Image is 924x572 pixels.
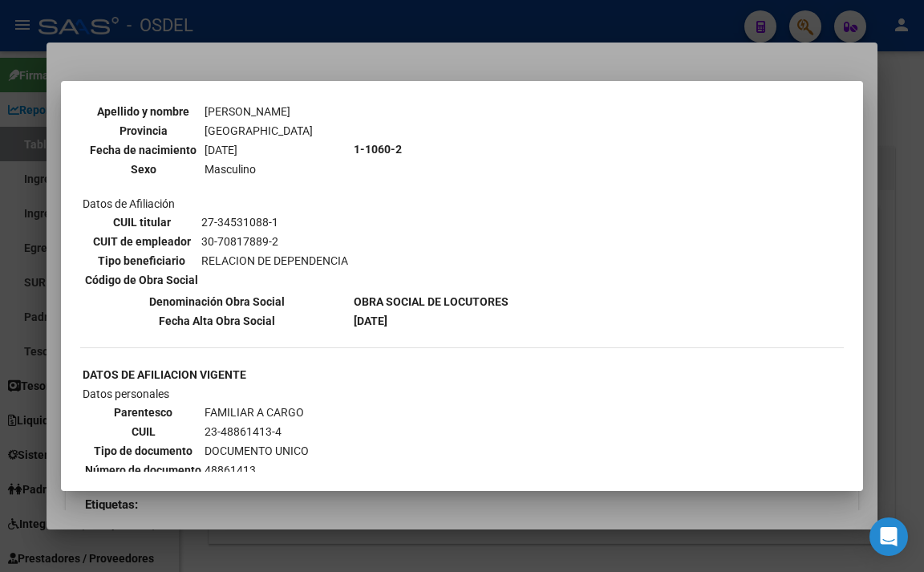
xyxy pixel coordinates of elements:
[869,517,908,556] div: Open Intercom Messenger
[204,160,314,178] td: Masculino
[354,314,387,327] b: [DATE]
[84,423,202,440] th: CUIL
[204,122,314,140] td: [GEOGRAPHIC_DATA]
[84,404,202,421] th: Parentesco
[84,252,199,270] th: Tipo beneficiario
[84,141,202,159] th: Fecha de nacimiento
[201,233,349,250] td: 30-70817889-2
[84,271,199,289] th: Código de Obra Social
[204,141,314,159] td: [DATE]
[201,252,349,270] td: RELACION DE DEPENDENCIA
[84,160,202,178] th: Sexo
[201,213,349,231] td: 27-34531088-1
[84,103,202,120] th: Apellido y nombre
[84,442,202,460] th: Tipo de documento
[82,312,351,330] th: Fecha Alta Obra Social
[83,368,246,381] b: DATOS DE AFILIACION VIGENTE
[84,122,202,140] th: Provincia
[84,213,199,231] th: CUIL titular
[84,233,199,250] th: CUIT de empleador
[84,461,202,479] th: Número de documento
[82,293,351,310] th: Denominación Obra Social
[204,404,314,421] td: FAMILIAR A CARGO
[82,7,351,291] td: Datos personales Datos de Afiliación
[354,143,402,156] b: 1-1060-2
[204,461,314,479] td: 48861413
[204,423,314,440] td: 23-48861413-4
[204,103,314,120] td: [PERSON_NAME]
[204,442,314,460] td: DOCUMENTO UNICO
[354,295,509,308] b: OBRA SOCIAL DE LOCUTORES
